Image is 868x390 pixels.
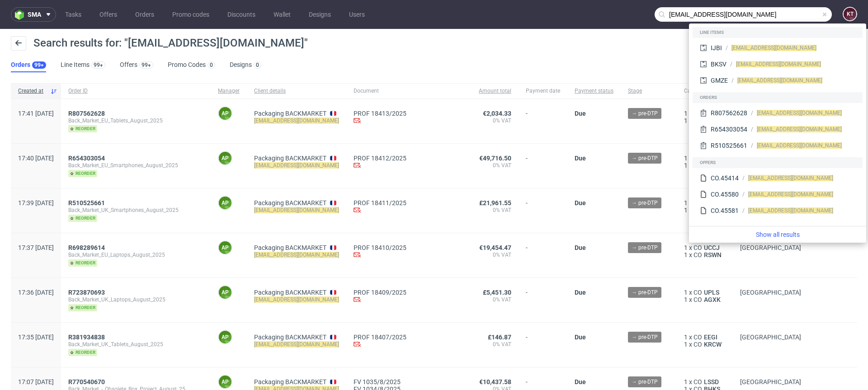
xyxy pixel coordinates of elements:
[740,334,801,341] span: [GEOGRAPHIC_DATA]
[68,244,107,251] a: R698289614
[68,378,105,385] span: R770540670
[18,110,54,117] span: 17:41 [DATE]
[740,244,801,251] span: [GEOGRAPHIC_DATA]
[711,76,728,85] div: GMZE
[479,155,511,162] span: €49,716.50
[219,331,231,343] figcaption: AP
[740,378,801,385] span: [GEOGRAPHIC_DATA]
[34,62,44,68] div: 99+
[684,244,726,251] div: x
[68,207,203,214] span: Back_Market_UK_Smartphones_August_2025
[684,296,726,303] div: x
[684,296,688,303] span: 1
[18,199,54,207] span: 17:39 [DATE]
[844,8,856,20] figcaption: KT
[702,334,719,341] a: EEGI
[218,87,240,95] span: Manager
[479,199,511,207] span: £21,961.55
[711,190,739,199] div: CO.45580
[526,289,560,311] span: -
[483,289,511,296] span: £5,451.30
[736,61,821,67] span: [EMAIL_ADDRESS][DOMAIN_NAME]
[757,110,842,116] span: [EMAIL_ADDRESS][DOMAIN_NAME]
[18,87,47,95] span: Created at
[18,334,54,341] span: 17:35 [DATE]
[748,191,833,197] span: [EMAIL_ADDRESS][DOMAIN_NAME]
[256,62,259,68] div: 0
[702,378,721,385] span: LSSD
[731,45,816,51] span: [EMAIL_ADDRESS][DOMAIN_NAME]
[711,43,722,52] div: IJBI
[526,334,560,356] span: -
[479,251,511,258] span: 0% VAT
[18,244,54,251] span: 17:37 [DATE]
[693,92,863,103] div: Orders
[68,162,203,169] span: Back_Market_EU_Smartphones_August_2025
[354,110,464,117] a: PROF 18413/2025
[222,7,261,22] a: Discounts
[684,341,688,348] span: 1
[684,378,726,385] div: x
[254,199,326,207] a: Packaging BACKMARKET
[526,110,560,132] span: -
[254,296,339,303] mark: [EMAIL_ADDRESS][DOMAIN_NAME]
[526,87,560,95] span: Payment date
[60,7,87,22] a: Tasks
[693,289,702,296] span: CO
[575,244,586,251] span: Due
[18,378,54,385] span: 17:07 [DATE]
[711,60,726,69] div: BKSV
[711,174,739,183] div: CO.45414
[693,378,702,385] span: CO
[68,215,97,222] span: reorder
[167,7,215,22] a: Promo codes
[94,62,103,68] div: 99+
[68,125,97,132] span: reorder
[479,117,511,124] span: 0% VAT
[684,199,726,207] div: x
[254,87,339,95] span: Client details
[68,117,203,124] span: Back_Market_EU_Tablets_August_2025
[479,296,511,303] span: 0% VAT
[693,341,702,348] span: CO
[684,334,688,341] span: 1
[68,251,203,258] span: Back_Market_EU_Laptops_August_2025
[632,244,658,252] span: → pre-DTP
[702,341,723,348] span: KRCW
[354,87,464,95] span: Document
[693,251,702,258] span: CO
[702,244,722,251] a: UCCJ
[575,199,586,207] span: Due
[684,289,726,296] div: x
[702,296,722,303] span: AGXK
[711,125,747,134] div: R654303054
[711,141,747,150] div: R510525661
[142,62,151,68] div: 99+
[68,334,107,341] a: R381934838
[254,162,339,169] mark: [EMAIL_ADDRESS][DOMAIN_NAME]
[254,155,326,162] a: Packaging BACKMARKET
[479,87,511,95] span: Amount total
[684,207,688,214] span: 1
[33,37,308,49] span: Search results for: "[EMAIL_ADDRESS][DOMAIN_NAME]"
[693,157,863,168] div: Offers
[684,207,726,214] div: x
[18,155,54,162] span: 17:40 [DATE]
[354,289,464,296] a: PROF 18409/2025
[68,349,97,356] span: reorder
[702,251,723,258] span: RSWN
[632,109,658,117] span: → pre-DTP
[748,175,833,181] span: [EMAIL_ADDRESS][DOMAIN_NAME]
[68,259,97,267] span: reorder
[68,170,97,177] span: reorder
[693,230,863,239] a: Show all results
[219,376,231,388] figcaption: AP
[684,251,688,258] span: 1
[526,155,560,177] span: -
[684,334,726,341] div: x
[575,334,586,341] span: Due
[354,244,464,251] a: PROF 18410/2025
[68,155,107,162] a: R654303054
